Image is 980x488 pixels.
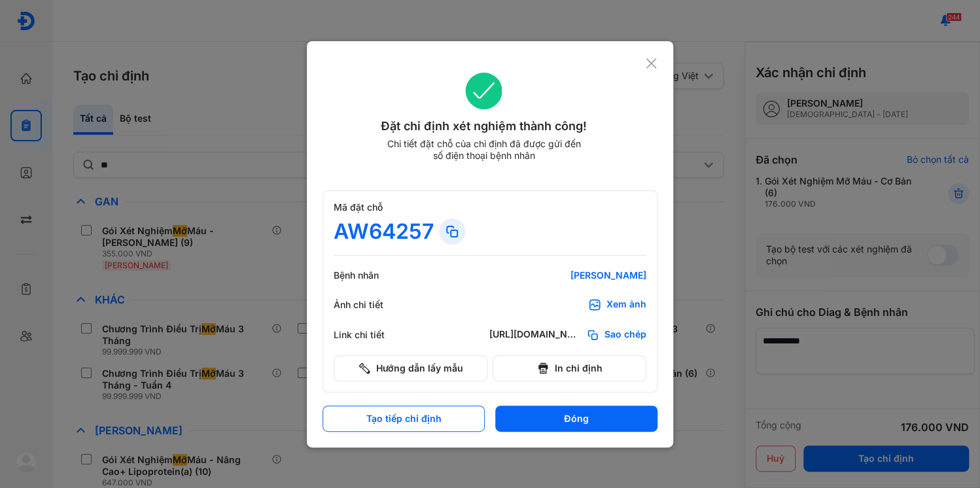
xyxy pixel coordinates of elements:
[323,117,645,135] div: Đặt chỉ định xét nghiệm thành công!
[495,406,657,432] button: Đóng
[334,329,412,341] div: Link chi tiết
[334,270,412,281] div: Bệnh nhân
[489,328,581,341] div: [URL][DOMAIN_NAME]
[334,218,434,245] div: AW64257
[334,299,412,311] div: Ảnh chi tiết
[334,201,646,213] div: Mã đặt chỗ
[489,270,646,281] div: [PERSON_NAME]
[381,138,586,162] div: Chi tiết đặt chỗ của chỉ định đã được gửi đến số điện thoại bệnh nhân
[493,355,646,381] button: In chỉ định
[606,298,646,311] div: Xem ảnh
[323,406,485,432] button: Tạo tiếp chỉ định
[334,355,487,381] button: Hướng dẫn lấy mẫu
[604,328,646,341] span: Sao chép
